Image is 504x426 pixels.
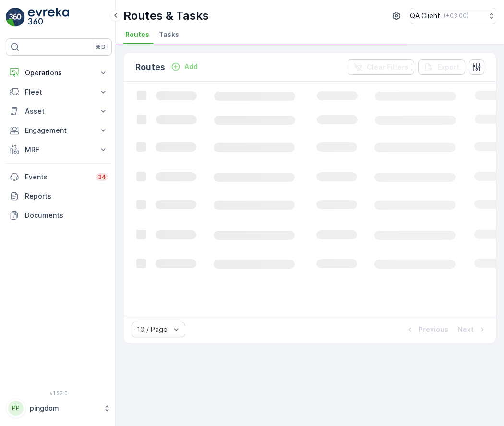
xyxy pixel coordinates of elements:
p: Asset [25,106,93,116]
button: Operations [6,63,112,83]
button: Previous [404,324,449,335]
p: 34 [98,173,106,181]
span: Tasks [159,30,179,39]
button: Clear Filters [348,59,414,75]
p: Documents [25,211,108,220]
p: Clear Filters [367,62,408,72]
p: Reports [25,191,108,201]
button: Export [418,59,465,75]
img: logo [6,8,25,27]
div: PP [8,401,24,416]
p: Add [184,62,198,71]
p: pingdom [30,403,98,413]
p: ( +03:00 ) [444,12,468,20]
p: Next [458,325,474,334]
p: Fleet [25,87,93,97]
p: Export [437,62,459,72]
a: Events34 [6,167,112,187]
p: MRF [25,145,93,154]
button: Asset [6,102,112,121]
button: MRF [6,140,112,159]
p: Routes & Tasks [123,8,209,24]
p: ⌘B [96,43,105,51]
a: Documents [6,206,112,225]
img: logo_light-DOdMpM7g.png [28,8,69,27]
button: QA Client(+03:00) [410,8,496,24]
a: Reports [6,187,112,206]
p: QA Client [410,11,440,21]
button: Add [167,61,202,72]
p: Engagement [25,126,93,135]
button: Engagement [6,121,112,140]
span: v 1.52.0 [6,390,112,396]
p: Previous [419,325,448,334]
span: Routes [125,30,149,39]
p: Events [25,172,90,182]
button: Next [457,324,488,335]
button: Fleet [6,83,112,102]
button: PPpingdom [6,398,112,418]
p: Operations [25,68,93,78]
p: Routes [135,60,165,74]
